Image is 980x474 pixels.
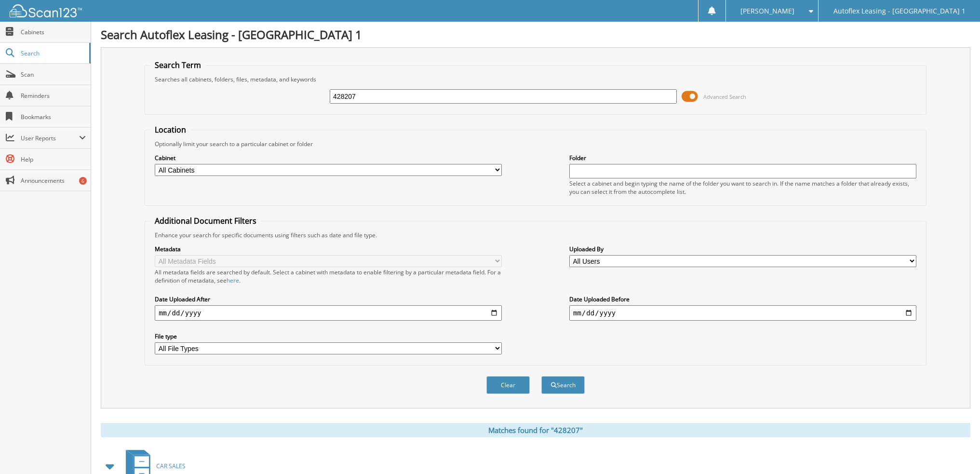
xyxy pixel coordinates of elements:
[21,70,86,79] span: Scan
[569,295,916,303] label: Date Uploaded Before
[79,177,87,185] div: 6
[150,231,921,239] div: Enhance your search for specific documents using filters such as date and file type.
[569,305,916,321] input: end
[21,49,84,57] span: Search
[150,124,191,135] legend: Location
[833,8,966,14] span: Autoflex Leasing - [GEOGRAPHIC_DATA] 1
[21,155,86,163] span: Help
[156,462,186,470] span: CAR SALES
[150,140,921,148] div: Optionally limit your search to a particular cabinet or folder
[155,305,502,321] input: start
[541,376,585,394] button: Search
[569,154,916,162] label: Folder
[486,376,530,394] button: Clear
[21,92,86,100] span: Reminders
[10,4,82,17] img: scan123-logo-white.svg
[21,134,79,142] span: User Reports
[101,423,970,437] div: Matches found for "428207"
[155,332,502,340] label: File type
[155,268,502,284] div: All metadata fields are searched by default. Select a cabinet with metadata to enable filtering b...
[21,176,86,185] span: Announcements
[150,60,206,70] legend: Search Term
[150,216,261,226] legend: Additional Document Filters
[101,27,970,42] h1: Search Autoflex Leasing - [GEOGRAPHIC_DATA] 1
[155,245,502,253] label: Metadata
[569,179,916,196] div: Select a cabinet and begin typing the name of the folder you want to search in. If the name match...
[569,245,916,253] label: Uploaded By
[703,93,746,100] span: Advanced Search
[227,276,239,284] a: here
[21,28,86,36] span: Cabinets
[150,75,921,83] div: Searches all cabinets, folders, files, metadata, and keywords
[155,295,502,303] label: Date Uploaded After
[740,8,794,14] span: [PERSON_NAME]
[155,154,502,162] label: Cabinet
[21,113,86,121] span: Bookmarks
